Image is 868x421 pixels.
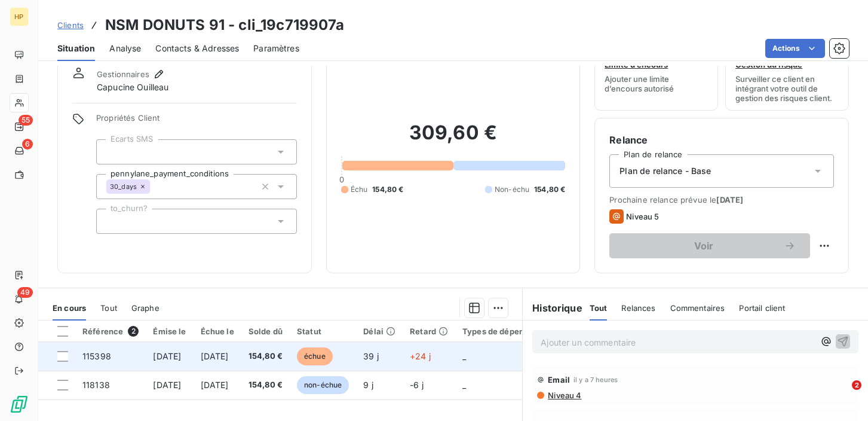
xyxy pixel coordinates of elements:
[351,184,368,195] span: Échu
[153,327,186,336] div: Émise le
[128,326,139,337] span: 2
[462,351,466,361] span: _
[106,216,116,227] input: Ajouter une valeur
[372,184,403,195] span: 154,80 €
[548,375,570,385] span: Email
[150,181,160,192] input: Ajouter une valeur
[10,395,29,414] img: Logo LeanPay
[22,139,33,150] span: 6
[249,379,283,391] span: 154,80 €
[82,380,110,390] span: 118138
[57,42,95,54] span: Situation
[590,303,608,313] span: Tout
[547,391,581,400] span: Niveau 4
[609,233,810,258] button: Voir
[10,7,29,26] div: HP
[97,81,169,93] span: Capucine Ouilleau
[670,303,725,313] span: Commentaires
[609,195,834,205] span: Prochaine relance prévue le
[609,133,834,147] h6: Relance
[852,380,861,390] span: 2
[106,147,116,157] input: Ajouter une valeur
[155,42,239,54] span: Contacts & Adresses
[735,74,839,103] span: Surveiller ce client en intégrant votre outil de gestion des risques client.
[594,28,718,111] button: Limite d’encoursAjouter une limite d’encours autorisé
[201,327,234,336] div: Échue le
[109,42,141,54] span: Analyse
[105,14,345,36] h3: NSM DONUTS 91 - cli_19c719907a
[97,69,149,79] span: Gestionnaires
[82,351,111,361] span: 115398
[82,326,139,337] div: Référence
[253,42,299,54] span: Paramètres
[297,347,333,365] span: échue
[495,184,529,195] span: Non-échu
[827,380,856,409] iframe: Intercom live chat
[249,350,283,362] span: 154,80 €
[605,74,708,93] span: Ajouter une limite d’encours autorisé
[53,303,86,313] span: En cours
[363,380,373,390] span: 9 j
[19,115,33,126] span: 55
[765,39,825,58] button: Actions
[363,327,395,336] div: Délai
[624,241,784,251] span: Voir
[339,175,344,184] span: 0
[716,195,743,205] span: [DATE]
[110,183,137,190] span: 30_days
[131,303,160,313] span: Graphe
[297,327,349,336] div: Statut
[201,380,229,390] span: [DATE]
[410,327,448,336] div: Retard
[619,165,711,177] span: Plan de relance - Base
[17,287,33,298] span: 49
[96,113,297,130] span: Propriétés Client
[626,212,659,221] span: Niveau 5
[57,20,84,30] span: Clients
[725,28,849,111] button: Gestion du risqueSurveiller ce client en intégrant votre outil de gestion des risques client.
[100,303,117,313] span: Tout
[621,303,655,313] span: Relances
[534,184,565,195] span: 154,80 €
[201,351,229,361] span: [DATE]
[462,380,466,390] span: _
[739,303,785,313] span: Portail client
[410,380,424,390] span: -6 j
[153,351,181,361] span: [DATE]
[341,121,566,157] h2: 309,60 €
[573,376,618,383] span: il y a 7 heures
[57,19,84,31] a: Clients
[297,376,349,394] span: non-échue
[523,301,582,315] h6: Historique
[462,327,576,336] div: Types de dépenses / revenus
[410,351,431,361] span: +24 j
[153,380,181,390] span: [DATE]
[249,327,283,336] div: Solde dû
[363,351,379,361] span: 39 j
